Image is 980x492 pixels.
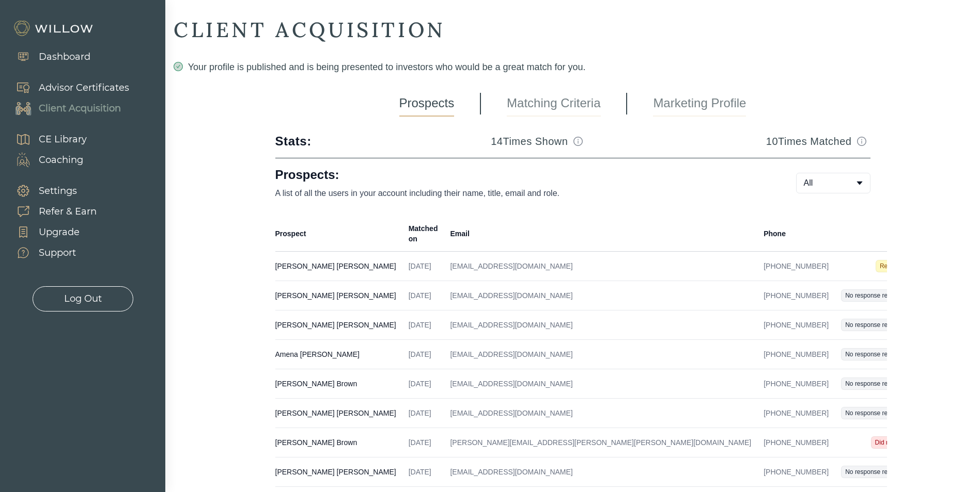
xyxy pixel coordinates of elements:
span: caret-down [855,179,864,187]
span: Received [876,260,910,272]
p: A list of all the users in your account including their name, title, email and role. [275,187,763,200]
td: [PHONE_NUMBER] [757,399,835,428]
div: Client Acquisition [39,102,121,116]
td: [PHONE_NUMBER] [757,428,835,457]
span: No response received [841,407,910,419]
td: [DATE] [402,252,444,281]
span: All [804,177,813,189]
th: Email [444,216,757,252]
span: No response received [841,319,910,331]
a: Dashboard [5,46,90,67]
th: Phone [757,216,835,252]
td: [PERSON_NAME] Brown [275,369,402,399]
a: Refer & Earn [5,201,97,222]
a: Client Acquisition [5,98,129,119]
a: CE Library [5,129,87,150]
div: Settings [39,184,77,198]
td: [DATE] [402,281,444,310]
td: [PERSON_NAME] [PERSON_NAME] [275,252,402,281]
div: Dashboard [39,50,90,64]
div: Support [39,246,76,260]
img: Willow [13,20,96,37]
button: Match info [853,133,870,150]
td: [EMAIL_ADDRESS][DOMAIN_NAME] [444,399,757,428]
div: Your profile is published and is being presented to investors who would be a great match for you. [174,60,972,74]
div: Upgrade [39,225,80,239]
div: Refer & Earn [39,205,97,219]
div: Coaching [39,153,83,167]
div: Stats: [275,133,312,150]
div: CLIENT ACQUISITION [174,17,972,43]
a: Upgrade [5,222,97,242]
a: Marketing Profile [653,91,746,117]
td: [PERSON_NAME] [PERSON_NAME] [275,310,402,340]
span: No response received [841,289,910,302]
span: No response received [841,348,910,360]
td: [DATE] [402,340,444,369]
td: [EMAIL_ADDRESS][DOMAIN_NAME] [444,369,757,399]
td: [PHONE_NUMBER] [757,340,835,369]
td: [DATE] [402,310,444,340]
a: Matching Criteria [507,91,600,117]
span: info-circle [857,137,866,146]
td: [DATE] [402,369,444,399]
a: Prospects [399,91,455,117]
span: No response received [841,378,910,390]
td: [EMAIL_ADDRESS][DOMAIN_NAME] [444,252,757,281]
button: Match info [570,133,586,150]
td: [DATE] [402,428,444,457]
span: No response received [841,466,910,478]
div: Advisor Certificates [39,81,129,95]
a: Coaching [5,150,87,170]
td: [PHONE_NUMBER] [757,310,835,340]
div: CE Library [39,133,87,146]
td: Amena [PERSON_NAME] [275,340,402,369]
td: [PHONE_NUMBER] [757,281,835,310]
td: [PHONE_NUMBER] [757,457,835,487]
div: Log Out [64,292,102,306]
td: [PERSON_NAME] [PERSON_NAME] [275,281,402,310]
td: [EMAIL_ADDRESS][DOMAIN_NAME] [444,340,757,369]
td: [EMAIL_ADDRESS][DOMAIN_NAME] [444,281,757,310]
span: Did not win [871,436,910,449]
td: [PERSON_NAME] Brown [275,428,402,457]
td: [PERSON_NAME][EMAIL_ADDRESS][PERSON_NAME][PERSON_NAME][DOMAIN_NAME] [444,428,757,457]
span: check-circle [174,62,183,71]
td: [DATE] [402,399,444,428]
td: [EMAIL_ADDRESS][DOMAIN_NAME] [444,457,757,487]
th: Status [835,216,916,252]
td: [EMAIL_ADDRESS][DOMAIN_NAME] [444,310,757,340]
h1: Prospects: [275,167,763,183]
td: [PHONE_NUMBER] [757,369,835,399]
th: Prospect [275,216,402,252]
td: [DATE] [402,457,444,487]
td: [PHONE_NUMBER] [757,252,835,281]
h3: 10 Times Matched [766,134,852,149]
td: [PERSON_NAME] [PERSON_NAME] [275,399,402,428]
th: Matched on [402,216,444,252]
a: Advisor Certificates [5,77,129,98]
h3: 14 Times Shown [491,134,568,149]
a: Settings [5,181,97,201]
span: info-circle [573,137,583,146]
td: [PERSON_NAME] [PERSON_NAME] [275,457,402,487]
